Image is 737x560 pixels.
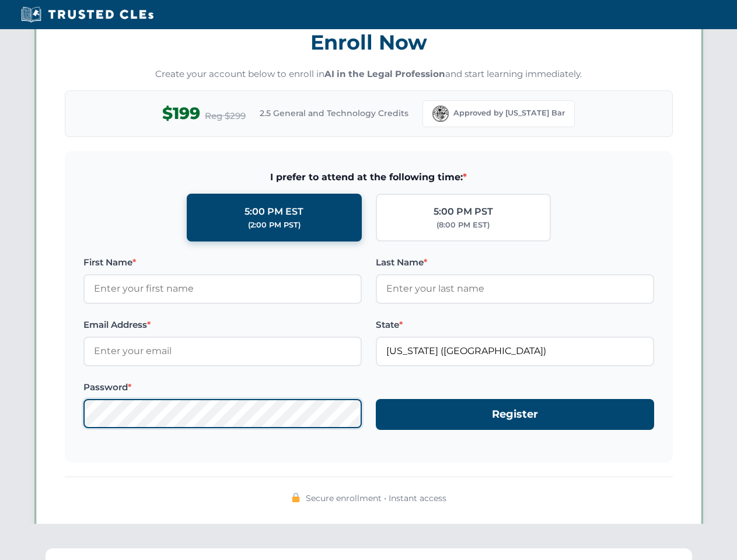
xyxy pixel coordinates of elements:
[434,204,493,219] div: 5:00 PM PST
[83,256,362,269] label: First Name
[432,106,449,122] img: Florida Bar
[65,24,673,61] h3: Enroll Now
[83,170,654,185] span: I prefer to attend at the following time:
[83,318,362,332] label: Email Address
[83,380,362,394] label: Password
[83,337,362,366] input: Enter your email
[162,100,200,127] span: $199
[376,256,654,269] label: Last Name
[291,493,301,502] img: 🔒
[376,318,654,332] label: State
[244,204,303,219] div: 5:00 PM EST
[324,68,445,79] strong: AI in the Legal Profession
[65,68,673,81] p: Create your account below to enroll in and start learning immediately.
[83,274,362,303] input: Enter your first name
[453,107,565,119] span: Approved by [US_STATE] Bar
[205,109,246,123] span: Reg $299
[376,274,654,303] input: Enter your last name
[376,399,654,430] button: Register
[248,219,301,231] div: (2:00 PM PST)
[306,492,446,505] span: Secure enrollment • Instant access
[376,337,654,366] input: Florida (FL)
[260,107,408,120] span: 2.5 General and Technology Credits
[436,219,490,231] div: (8:00 PM EST)
[18,6,157,23] img: Trusted CLEs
